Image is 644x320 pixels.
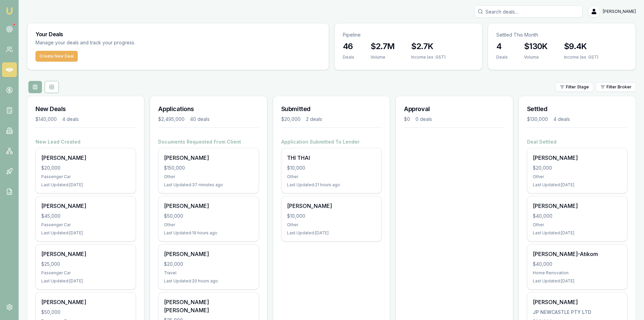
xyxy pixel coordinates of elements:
div: $0 [404,116,410,123]
div: $20,000 [281,116,301,123]
span: Filter Broker [606,84,631,90]
h3: $130K [524,41,548,52]
div: 0 deals [415,116,432,123]
div: Other [533,174,622,179]
div: JP NEWCASTLE PTY LTD [533,309,622,316]
div: Last Updated: [DATE] [287,230,376,236]
h3: Settled [527,104,627,114]
div: $10,000 [287,165,376,171]
p: Settled This Month [496,31,627,38]
div: [PERSON_NAME] [533,298,622,306]
h4: Documents Requested From Client [158,138,259,145]
div: [PERSON_NAME] [164,154,253,162]
button: Filter Broker [596,82,636,92]
div: $20,000 [164,261,253,268]
div: [PERSON_NAME] [164,250,253,258]
div: Other [164,222,253,228]
div: Other [533,222,622,228]
button: Create New Deal [35,51,78,62]
div: [PERSON_NAME] [41,154,130,162]
h3: 46 [343,41,354,52]
div: $10,000 [287,213,376,219]
div: Last Updated: [DATE] [533,278,622,284]
div: Last Updated: [DATE] [533,230,622,236]
h4: Deal Settled [527,138,627,145]
h3: New Deals [35,104,136,114]
h4: New Lead Created [35,138,136,145]
div: Travel [164,270,253,276]
div: Volume [371,55,395,60]
div: Other [164,174,253,179]
div: $50,000 [41,309,130,316]
div: Income (ex. GST) [411,55,446,60]
div: Last Updated: [DATE] [533,182,622,188]
div: [PERSON_NAME] [41,298,130,306]
div: $50,000 [164,213,253,219]
div: Last Updated: 37 minutes ago [164,182,253,188]
button: Filter Stage [555,82,593,92]
div: Last Updated: [DATE] [41,278,130,284]
div: [PERSON_NAME] [287,202,376,210]
span: Filter Stage [566,84,589,90]
span: [PERSON_NAME] [603,9,636,14]
div: Last Updated: [DATE] [41,182,130,188]
p: Manage your deals and track your progress. [35,39,209,47]
h3: Approval [404,104,504,114]
div: $150,000 [164,165,253,171]
div: $25,000 [41,261,130,268]
div: 2 deals [306,116,322,123]
div: $130,000 [527,116,548,123]
h3: $9.4K [564,41,598,52]
img: emu-icon-u.png [5,7,14,15]
h3: Applications [158,104,259,114]
h3: 4 [496,41,508,52]
div: 4 deals [62,116,79,123]
div: [PERSON_NAME] [41,202,130,210]
div: $40,000 [533,213,622,219]
h3: $2.7M [371,41,395,52]
div: 40 deals [190,116,210,123]
h3: $2.7K [411,41,446,52]
div: Deals [496,55,508,60]
div: Passenger Car [41,222,130,228]
p: Pipeline [343,31,474,38]
h4: Application Submitted To Lender [281,138,382,145]
div: [PERSON_NAME] [533,154,622,162]
div: Last Updated: 20 hours ago [164,278,253,284]
h3: Your Deals [35,31,320,37]
div: $2,495,000 [158,116,185,123]
div: [PERSON_NAME] [PERSON_NAME] [164,298,253,314]
div: Last Updated: 19 hours ago [164,230,253,236]
div: [PERSON_NAME] [533,202,622,210]
div: [PERSON_NAME] [164,202,253,210]
div: $140,000 [35,116,57,123]
div: Home Renovation [533,270,622,276]
div: Passenger Car [41,270,130,276]
input: Search deals [474,5,582,18]
div: $45,000 [41,213,130,219]
div: [PERSON_NAME]-Atikom [533,250,622,258]
div: Passenger Car [41,174,130,179]
div: Other [287,222,376,228]
div: $20,000 [533,165,622,171]
div: Last Updated: [DATE] [41,230,130,236]
h3: Submitted [281,104,382,114]
div: Last Updated: 21 hours ago [287,182,376,188]
div: $40,000 [533,261,622,268]
div: $20,000 [41,165,130,171]
div: Deals [343,55,354,60]
div: [PERSON_NAME] [41,250,130,258]
div: THI THAI [287,154,376,162]
div: Other [287,174,376,179]
div: Income (ex. GST) [564,55,598,60]
div: 4 deals [553,116,570,123]
div: Volume [524,55,548,60]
